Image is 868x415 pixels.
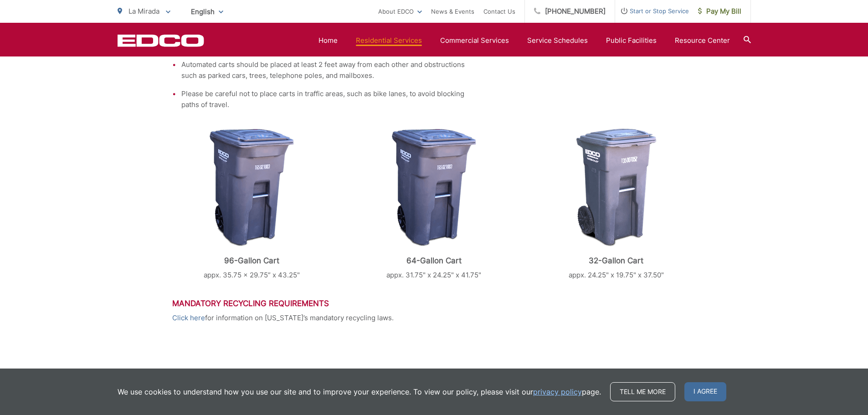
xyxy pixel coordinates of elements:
span: I agree [684,382,726,401]
p: appx. 35.75 x 29.75” x 43.25" [172,270,332,281]
img: cart-trash.png [210,128,294,247]
a: Service Schedules [527,35,588,46]
li: Please be careful not to place carts in traffic areas, such as bike lanes, to avoid blocking path... [181,88,473,110]
a: News & Events [431,6,474,17]
a: Home [318,35,338,46]
p: appx. 24.25" x 19.75" x 37.50" [536,270,696,281]
span: La Mirada [128,7,159,15]
img: cart-trash.png [392,128,476,247]
a: EDCD logo. Return to the homepage. [118,34,204,47]
a: Commercial Services [440,35,509,46]
li: Automated carts should be placed at least 2 feet away from each other and obstructions such as pa... [181,59,473,81]
p: appx. 31.75" x 24.25" x 41.75" [354,270,514,281]
a: Click here [172,313,205,323]
a: About EDCO [378,6,422,17]
h3: Mandatory Recycling Requirements [172,299,696,308]
p: 64-Gallon Cart [354,256,514,265]
p: 96-Gallon Cart [172,256,332,265]
p: for information on [US_STATE]’s mandatory recycling laws. [172,313,696,323]
a: Resource Center [675,35,730,46]
a: Tell me more [610,382,675,401]
img: cart-trash-32.png [576,128,657,247]
span: Pay My Bill [698,6,741,17]
p: 32-Gallon Cart [536,256,696,265]
a: Residential Services [356,35,422,46]
a: Public Facilities [606,35,657,46]
span: English [184,4,230,20]
a: privacy policy [533,386,582,397]
a: Contact Us [483,6,515,17]
p: We use cookies to understand how you use our site and to improve your experience. To view our pol... [118,386,601,397]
